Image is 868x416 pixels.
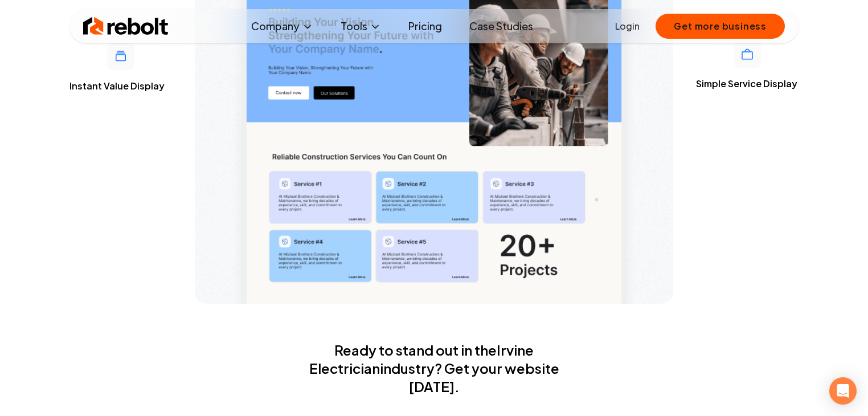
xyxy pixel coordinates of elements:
button: Company [242,15,322,38]
button: Tools [331,15,390,38]
h3: Instant Value Display [69,79,172,93]
a: Pricing [399,15,451,38]
h3: Ready to stand out in the Irvine Electrician industry? Get your website [DATE]. [288,341,580,395]
img: Rebolt Logo [83,15,169,38]
h3: Simple Service Display [696,77,799,91]
a: Login [615,19,640,33]
div: Open Intercom Messenger [829,377,857,405]
button: Get more business [656,14,785,39]
a: Case Studies [460,15,542,38]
